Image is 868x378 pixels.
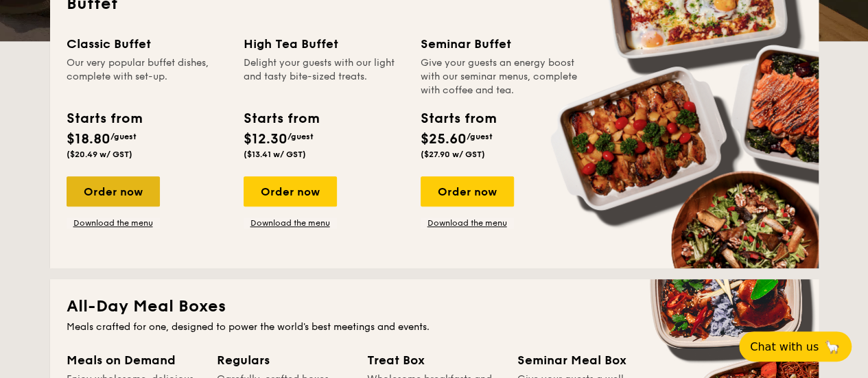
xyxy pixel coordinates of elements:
[467,132,493,141] span: /guest
[67,217,160,228] a: Download the menu
[244,131,288,147] span: $12.30
[67,108,141,129] div: Starts from
[67,176,160,206] div: Order now
[67,351,200,370] div: Meals on Demand
[421,34,581,54] div: Seminar Buffet
[67,56,227,97] div: Our very popular buffet dishes, complete with set-up.
[244,56,404,97] div: Delight your guests with our light and tasty bite-sized treats.
[517,351,651,370] div: Seminar Meal Box
[421,217,514,228] a: Download the menu
[217,351,351,370] div: Regulars
[421,56,581,97] div: Give your guests an energy boost with our seminar menus, complete with coffee and tea.
[67,34,227,54] div: Classic Buffet
[244,150,306,159] span: ($13.41 w/ GST)
[367,351,501,370] div: Treat Box
[67,131,110,147] span: $18.80
[67,320,802,334] div: Meals crafted for one, designed to power the world's best meetings and events.
[750,340,819,353] span: Chat with us
[244,176,337,206] div: Order now
[739,331,852,362] button: Chat with us🦙
[244,108,318,129] div: Starts from
[421,108,495,129] div: Starts from
[824,339,841,355] span: 🦙
[244,217,337,228] a: Download the menu
[421,131,467,147] span: $25.60
[421,150,485,159] span: ($27.90 w/ GST)
[110,132,137,141] span: /guest
[67,296,802,318] h2: All-Day Meal Boxes
[67,150,132,159] span: ($20.49 w/ GST)
[421,176,514,206] div: Order now
[244,34,404,54] div: High Tea Buffet
[288,132,314,141] span: /guest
